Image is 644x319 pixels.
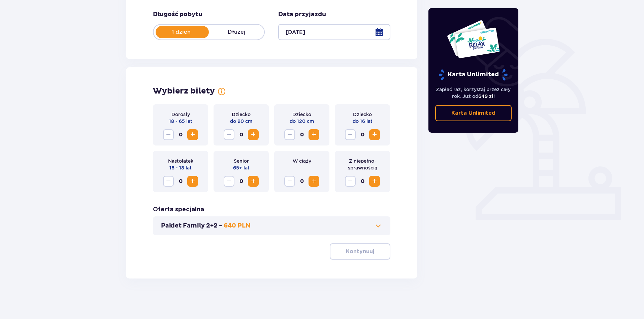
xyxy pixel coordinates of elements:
p: do 90 cm [230,118,252,125]
button: Zmniejsz [284,129,295,140]
p: Karta Unlimited [438,69,508,81]
p: Z niepełno­sprawnością [340,158,385,171]
img: Dwie karty całoroczne do Suntago z napisem 'UNLIMITED RELAX', na białym tle z tropikalnymi liśćmi... [447,20,500,59]
p: Długość pobytu [153,10,202,19]
button: Zwiększ [369,129,380,140]
h2: Wybierz bilety [153,86,215,96]
span: 0 [357,176,368,187]
button: Zwiększ [248,129,259,140]
button: Zmniejsz [224,176,234,187]
button: Zmniejsz [163,176,174,187]
p: do 16 lat [353,118,373,125]
p: 640 PLN [224,222,251,230]
p: Kontynuuj [346,248,374,255]
span: 0 [357,129,368,140]
a: Karta Unlimited [435,105,512,121]
p: do 120 cm [290,118,314,125]
button: Zwiększ [309,129,319,140]
span: 0 [296,129,307,140]
p: Dziecko [353,111,372,118]
button: Zwiększ [309,176,319,187]
span: 0 [296,176,307,187]
p: 18 - 65 lat [169,118,192,125]
p: Dłużej [209,28,264,36]
span: 0 [175,129,186,140]
button: Zmniejsz [224,129,234,140]
button: Zwiększ [369,176,380,187]
p: Zapłać raz, korzystaj przez cały rok. Już od ! [435,86,512,100]
button: Zwiększ [187,129,198,140]
p: Dziecko [232,111,251,118]
p: W ciąży [293,158,311,164]
span: 0 [236,176,247,187]
h3: Oferta specjalna [153,206,204,214]
button: Zmniejsz [284,176,295,187]
span: 0 [236,129,247,140]
p: Pakiet Family 2+2 - [161,222,222,230]
button: Zwiększ [248,176,259,187]
button: Pakiet Family 2+2 -640 PLN [161,222,382,230]
p: Data przyjazdu [278,10,326,19]
button: Zwiększ [187,176,198,187]
p: Nastolatek [168,158,193,164]
button: Zmniejsz [345,129,356,140]
p: 1 dzień [154,28,209,36]
p: Dziecko [292,111,311,118]
button: Zmniejsz [163,129,174,140]
button: Kontynuuj [330,243,390,260]
p: 16 - 18 lat [169,164,192,171]
p: Senior [234,158,249,164]
p: 65+ lat [233,164,250,171]
button: Zmniejsz [345,176,356,187]
p: Dorosły [171,111,190,118]
span: 649 zł [478,94,493,99]
p: Karta Unlimited [451,109,495,117]
span: 0 [175,176,186,187]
